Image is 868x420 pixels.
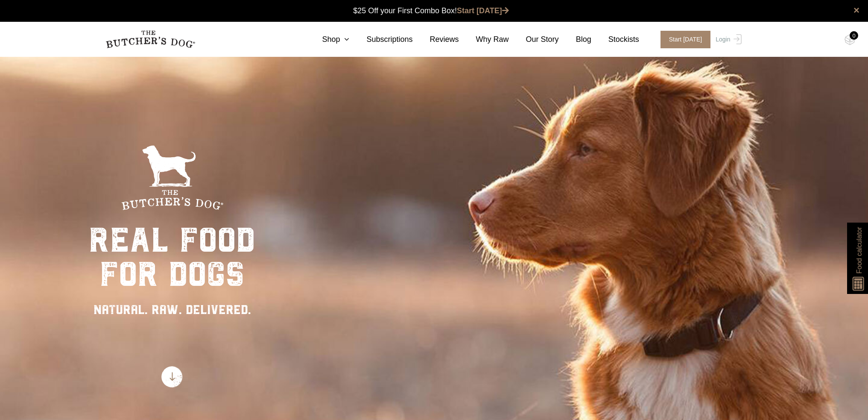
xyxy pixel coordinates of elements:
a: Our Story [509,34,559,45]
a: Reviews [413,34,459,45]
div: real food for dogs [89,223,255,291]
a: Stockists [591,34,639,45]
a: Start [DATE] [457,6,509,15]
span: Food calculator [854,227,864,273]
span: Start [DATE] [660,31,711,48]
a: Shop [305,34,349,45]
div: 0 [850,31,858,40]
img: TBD_Cart-Empty.png [845,34,855,45]
a: Subscriptions [349,34,412,45]
div: NATURAL. RAW. DELIVERED. [89,300,255,319]
a: Blog [559,34,591,45]
a: close [853,5,859,15]
a: Why Raw [459,34,509,45]
a: Login [713,31,741,48]
a: Start [DATE] [652,31,714,48]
